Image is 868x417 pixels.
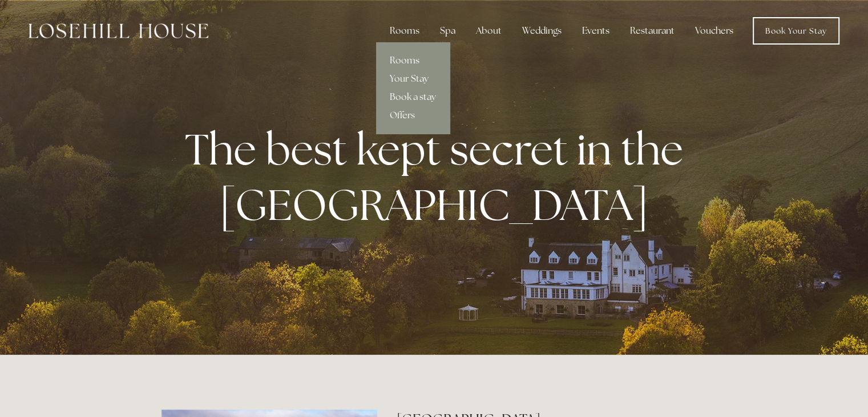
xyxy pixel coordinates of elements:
a: Your Stay [376,70,450,88]
div: Restaurant [621,19,684,42]
div: Rooms [381,19,429,42]
img: Losehill House [29,23,208,38]
div: Spa [431,19,465,42]
div: About [467,19,511,42]
a: Rooms [376,51,450,70]
a: Vouchers [686,19,742,42]
a: Book Your Stay [753,17,839,45]
a: Book a stay [376,88,450,106]
div: Weddings [513,19,571,42]
strong: The best kept secret in the [GEOGRAPHIC_DATA] [185,121,692,233]
div: Events [573,19,619,42]
a: Offers [376,106,450,125]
